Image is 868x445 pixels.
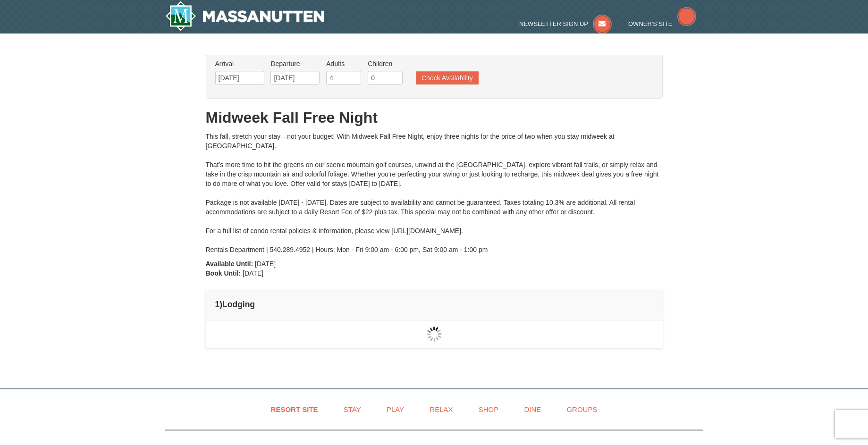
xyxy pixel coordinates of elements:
[270,59,320,68] label: Departure
[215,59,264,68] label: Arrival
[243,269,263,277] span: [DATE]
[255,260,276,268] span: [DATE]
[326,59,361,68] label: Adults
[628,20,673,27] span: Owner's Site
[368,59,403,68] label: Children
[332,399,373,420] a: Stay
[519,20,588,27] span: Newsletter Sign Up
[416,71,479,84] button: Check Availability
[519,20,612,27] a: Newsletter Sign Up
[512,399,553,420] a: Dine
[219,300,222,309] span: )
[467,399,511,420] a: Shop
[427,327,442,342] img: wait gif
[259,399,330,420] a: Resort Site
[165,1,325,31] a: Massanutten Resort
[206,132,663,254] div: This fall, stretch your stay—not your budget! With Midweek Fall Free Night, enjoy three nights fo...
[206,108,663,127] h1: Midweek Fall Free Night
[375,399,416,420] a: Play
[165,1,325,31] img: Massanutten Resort Logo
[206,260,253,268] strong: Available Until:
[555,399,609,420] a: Groups
[628,20,696,27] a: Owner's Site
[215,300,653,309] h4: 1 Lodging
[206,269,241,277] strong: Book Until:
[418,399,464,420] a: Relax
